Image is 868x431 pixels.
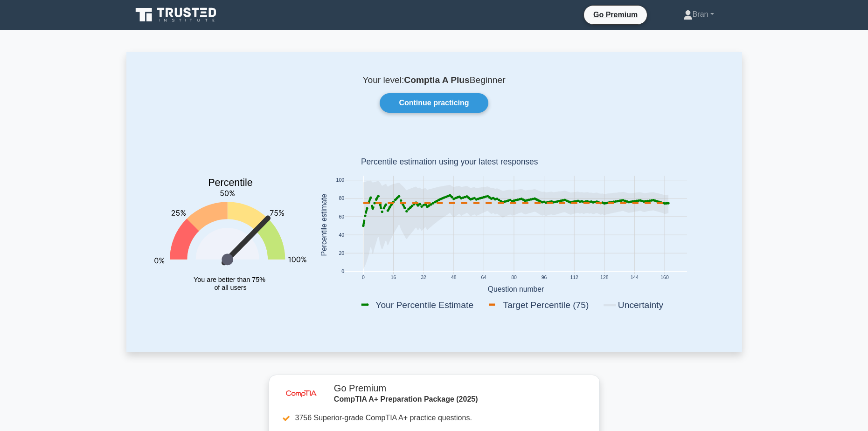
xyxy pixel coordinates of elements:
[660,275,669,280] text: 160
[541,275,547,280] text: 96
[341,269,344,274] text: 0
[214,284,246,291] tspan: of all users
[339,233,344,238] text: 40
[421,275,426,280] text: 32
[451,275,456,280] text: 48
[339,214,344,219] text: 60
[149,75,720,86] p: Your level: Beginner
[208,178,253,189] text: Percentile
[336,178,344,183] text: 100
[511,275,517,280] text: 80
[404,75,469,85] b: Comptia A Plus
[194,276,265,283] tspan: You are better than 75%
[390,275,396,280] text: 16
[339,251,344,256] text: 20
[661,5,736,24] a: Bran
[361,275,364,280] text: 0
[481,275,486,280] text: 64
[600,275,609,280] text: 128
[570,275,578,280] text: 112
[319,194,327,256] text: Percentile estimate
[487,285,544,293] text: Question number
[339,196,344,201] text: 80
[630,275,639,280] text: 144
[380,93,488,113] a: Continue practicing
[361,157,538,167] text: Percentile estimation using your latest responses
[588,9,643,21] a: Go Premium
